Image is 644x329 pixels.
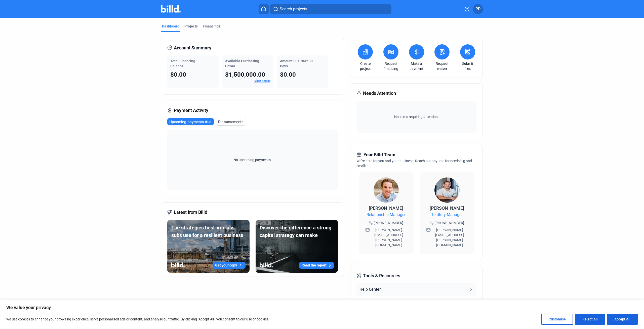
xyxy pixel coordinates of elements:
[174,107,208,114] span: Payment Activity
[280,59,313,68] span: Amount Due Next 30 Days
[171,224,246,239] div: The strategies best-in-class subs use for a resilient business
[213,262,246,269] button: Get your copy
[6,305,638,311] p: We value your privacy
[161,5,181,13] img: Billd Company Logo
[434,220,464,225] span: [PHONE_NUMBER]
[382,61,400,71] a: Request financing
[356,61,374,71] a: Create project
[225,71,265,78] span: $1,500,000.00
[225,59,259,68] span: Available Purchasing Power
[363,90,396,97] span: Needs Attention
[162,24,179,29] div: Dashboard
[369,205,403,211] span: [PERSON_NAME]
[270,4,391,14] button: Search projects
[432,227,468,248] span: [PERSON_NAME][EMAIL_ADDRESS][PERSON_NAME][DOMAIN_NAME]
[364,151,395,158] span: Your Billd Team
[299,262,334,269] button: Read the report
[216,118,246,126] button: Disbursements
[254,79,270,83] a: View details
[408,61,425,71] a: Make a payment
[280,6,307,12] span: Search projects
[170,59,195,68] span: Total Financing Balance
[170,71,186,78] span: $0.00
[356,283,476,295] button: Help Center
[356,300,476,312] button: Resource Center
[430,205,464,211] span: [PERSON_NAME]
[475,6,480,12] span: PP
[371,227,407,248] span: [PERSON_NAME][EMAIL_ADDRESS][PERSON_NAME][DOMAIN_NAME]
[203,24,220,29] div: Financings
[607,314,638,325] button: Accept All
[260,224,334,239] div: Discover the difference a strong capital strategy can make
[434,177,460,203] img: Territory Manager
[367,212,406,218] span: Relationship Manager
[169,119,211,124] span: Upcoming payments due
[374,177,399,203] img: Relationship Manager
[359,286,381,292] div: Help Center
[184,24,198,29] div: Projects
[174,209,207,216] span: Latest from Billd
[174,44,211,51] span: Account Summary
[374,220,403,225] span: [PHONE_NUMBER]
[358,114,474,119] span: No items requiring attention.
[473,4,483,14] button: PP
[431,212,463,218] span: Territory Manager
[356,159,472,168] span: We're here for you and your business. Reach out anytime for needs big and small!
[541,314,573,325] button: Customise
[363,272,400,279] span: Tools & Resources
[280,71,296,78] span: $0.00
[218,119,244,124] span: Disbursements
[433,61,451,71] a: Request waiver
[167,118,214,125] button: Upcoming payments due
[575,314,605,325] button: Reject All
[230,157,275,162] span: No upcoming payments.
[6,316,269,322] p: We use cookies to enhance your browsing experience, serve personalised ads or content, and analys...
[459,61,476,71] a: Submit files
